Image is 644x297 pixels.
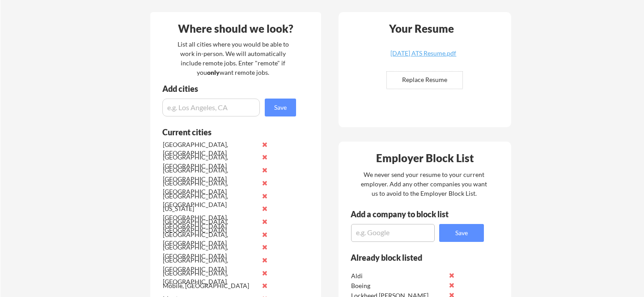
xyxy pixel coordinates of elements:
div: [GEOGRAPHIC_DATA], [GEOGRAPHIC_DATA] [163,217,257,235]
div: Current cities [162,128,286,136]
div: [GEOGRAPHIC_DATA], [GEOGRAPHIC_DATA] [163,192,257,209]
div: Boeing [351,281,445,290]
div: [GEOGRAPHIC_DATA], [GEOGRAPHIC_DATA] [163,243,257,260]
div: [GEOGRAPHIC_DATA], [GEOGRAPHIC_DATA] [163,153,257,170]
div: List all cities where you would be able to work in-person. We will automatically include remote j... [172,39,295,77]
div: Mobile, [GEOGRAPHIC_DATA] [163,281,257,290]
div: [GEOGRAPHIC_DATA], [GEOGRAPHIC_DATA] [163,166,257,183]
div: Employer Block List [342,153,508,164]
button: Save [439,224,484,242]
div: Add cities [162,85,298,93]
div: [US_STATE][GEOGRAPHIC_DATA], [GEOGRAPHIC_DATA] [163,204,257,231]
input: e.g. Los Angeles, CA [162,99,260,116]
div: [DATE] ATS Resume.pdf [370,50,477,56]
div: [GEOGRAPHIC_DATA], [GEOGRAPHIC_DATA] [163,179,257,196]
button: Save [265,99,296,116]
div: [GEOGRAPHIC_DATA], [GEOGRAPHIC_DATA] [163,256,257,273]
div: Already block listed [351,254,472,262]
div: [GEOGRAPHIC_DATA], [GEOGRAPHIC_DATA] [163,230,257,248]
a: [DATE] ATS Resume.pdf [370,50,477,64]
strong: only [207,69,220,76]
div: [GEOGRAPHIC_DATA], [GEOGRAPHIC_DATA] [163,140,257,158]
div: Add a company to block list [351,210,462,218]
div: [GEOGRAPHIC_DATA], [GEOGRAPHIC_DATA] [163,269,257,286]
div: We never send your resume to your current employer. Add any other companies you want us to avoid ... [360,170,488,198]
div: Where should we look? [153,23,319,34]
div: Aldi [351,271,445,280]
div: Your Resume [377,23,466,34]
